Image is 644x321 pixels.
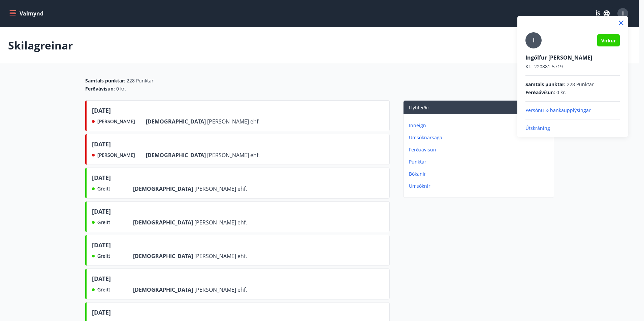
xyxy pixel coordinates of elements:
p: 220881-5719 [525,63,620,70]
span: Virkur [601,37,616,44]
p: Útskráning [525,125,620,132]
span: 0 kr. [556,89,566,96]
p: Ingólfur [PERSON_NAME] [525,54,620,61]
p: Persónu & bankaupplýsingar [525,107,620,114]
span: Samtals punktar : [525,81,566,88]
span: I [533,37,535,44]
span: Ferðaávísun : [525,89,555,96]
span: 228 Punktar [567,81,594,88]
span: Kt. [525,63,532,70]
